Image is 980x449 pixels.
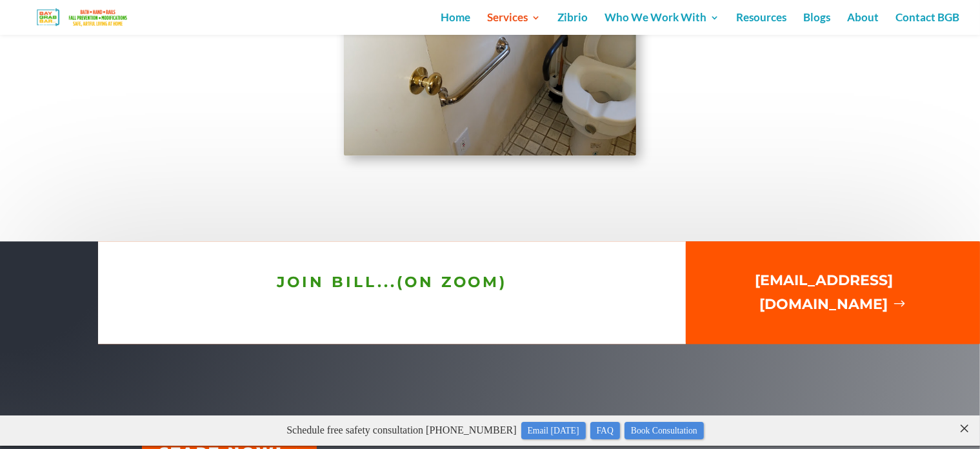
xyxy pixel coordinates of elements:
[557,13,588,35] a: Zibrio
[958,3,971,15] close: ×
[686,241,980,344] a: [EMAIL_ADDRESS][DOMAIN_NAME]
[487,13,541,35] a: Services
[736,13,786,35] a: Resources
[895,13,959,35] a: Contact BGB
[441,13,470,35] a: Home
[847,13,879,35] a: About
[521,6,586,24] a: Email [DATE]
[605,13,719,35] a: Who We Work With
[625,6,704,24] a: Book Consultation
[590,6,620,24] a: FAQ
[22,6,145,28] img: Bay Grab Bar
[31,5,959,25] p: Schedule free safety consultation [PHONE_NUMBER]
[277,273,508,291] span: JOIN BILL...(on ZOOM)
[803,13,830,35] a: Blogs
